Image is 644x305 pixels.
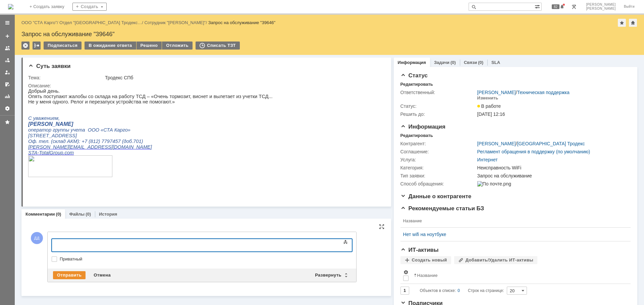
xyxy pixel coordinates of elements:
a: Отчеты [2,91,13,102]
div: Удалить [21,42,30,50]
div: 0 [458,287,460,295]
div: Запрос на обслуживание "39646" [21,31,637,37]
a: [GEOGRAPHIC_DATA] Тродекс [517,141,585,146]
div: Редактировать [400,82,433,87]
img: logo [8,4,13,9]
div: Запрос на обслуживание [477,173,627,178]
img: По почте.png [477,181,511,186]
a: [PERSON_NAME] [477,141,516,146]
a: Перейти в интерфейс администратора [570,3,578,11]
div: Соглашение: [400,149,476,154]
div: Изменить [477,95,498,101]
div: (0) [450,60,456,65]
span: В работе [477,103,501,109]
i: Строк на странице: [420,287,504,295]
span: com [36,62,46,67]
span: [PERSON_NAME] [586,7,616,11]
div: Создать [72,3,107,11]
a: Заявки на командах [2,43,13,54]
span: ИТ-активы [400,247,439,253]
a: Нет wifi на ноутбуке [403,232,623,237]
div: / [144,20,208,25]
span: 82 [552,4,559,9]
div: Запрос на обслуживание "39646" [208,20,276,25]
a: Связи [464,60,477,65]
div: Неисправность WiFi [477,165,627,170]
div: / [59,20,145,25]
a: Настройки [2,103,13,114]
span: Суть заявки [28,63,70,69]
a: Комментарии [25,212,55,217]
div: / [477,90,570,95]
span: Показать панель инструментов [341,238,350,246]
div: / [477,141,585,146]
div: (0) [478,60,483,65]
div: Сделать домашней страницей [629,19,637,27]
th: Название [411,267,625,284]
div: Работа с массовостью [33,42,41,50]
span: . [35,62,36,67]
div: Тродекс СПб [105,75,381,80]
div: Категория: [400,165,476,170]
span: ДД [31,232,43,244]
a: Интернет [477,157,498,162]
span: Данные о контрагенте [400,193,472,200]
a: Мои заявки [2,67,13,78]
div: Статус: [400,103,476,109]
div: (0) [56,212,61,217]
a: Задачи [434,60,449,65]
span: Информация [400,124,445,130]
div: Тема: [28,75,104,80]
th: Название [400,215,625,228]
span: - [9,62,11,67]
a: Отдел "[GEOGRAPHIC_DATA] Тродекс… [59,20,142,25]
div: (0) [86,212,91,217]
a: Перейти на домашнюю страницу [8,4,13,9]
span: [PERSON_NAME] [586,3,616,7]
a: Информация [398,60,426,65]
a: История [99,212,117,217]
div: На всю страницу [379,224,384,229]
div: / [21,20,59,25]
label: Приватный [60,256,351,262]
a: Заявки в моей ответственности [2,55,13,66]
a: Мои согласования [2,79,13,90]
span: [DATE] 12:16 [477,111,505,117]
div: Добавить в избранное [618,19,626,27]
div: Редактировать [400,133,433,138]
span: Рекомендуемые статьи БЗ [400,205,484,212]
span: Объектов в списке: [420,288,456,293]
a: Регламент обращения в поддержку (по умолчанию) [477,149,590,154]
a: Создать заявку [2,31,13,42]
span: Настройки [403,270,409,275]
div: Контрагент: [400,141,476,146]
div: Услуга: [400,157,476,162]
div: Решить до: [400,111,476,117]
div: Описание: [28,83,382,88]
div: Способ обращения: [400,181,476,186]
span: Расширенный поиск [535,3,541,9]
div: Ответственный: [400,90,476,95]
span: Статус [400,72,428,79]
a: [PERSON_NAME] [477,90,516,95]
span: 7797457 (доб.701) [73,50,115,56]
a: SLA [491,60,500,65]
a: Техническая поддержка [517,90,570,95]
div: Тип заявки: [400,173,476,178]
div: Название [417,273,438,278]
a: Сотрудник "[PERSON_NAME]" [144,20,206,25]
span: TotalGroup [11,62,35,67]
a: Файлы [69,212,85,217]
a: ООО "СТА Карго" [21,20,57,25]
